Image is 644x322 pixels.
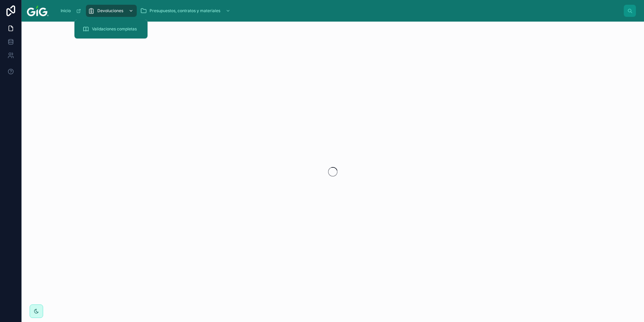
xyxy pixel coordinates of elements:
div: scrollable content [54,3,624,18]
span: Presupuestos, contratos y materiales [150,8,220,14]
span: Devoluciones [97,8,123,14]
img: App logo [27,5,49,16]
span: Validaciones completas [92,26,137,32]
a: Devoluciones [86,5,137,17]
a: Validaciones completas [78,23,143,35]
span: Inicio [61,8,71,14]
a: Inicio [57,5,85,17]
a: Presupuestos, contratos y materiales [138,5,234,17]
